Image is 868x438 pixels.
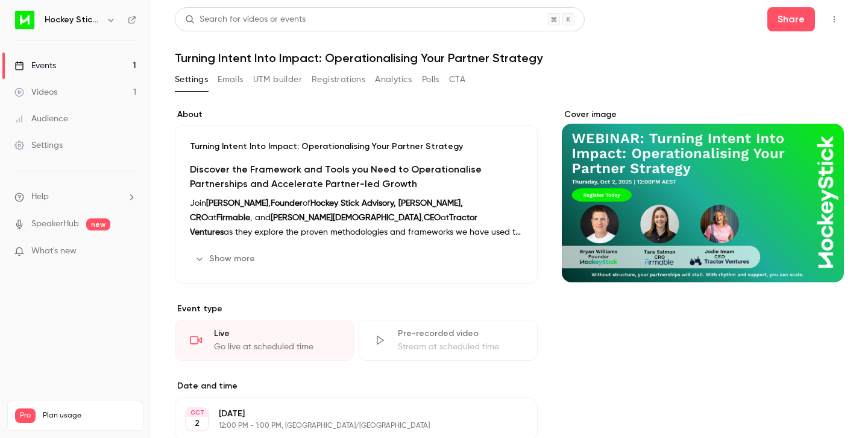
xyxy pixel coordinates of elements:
[14,60,56,72] div: Events
[14,113,68,125] div: Audience
[43,411,136,421] span: Plan usage
[185,13,306,26] div: Search for videos or events
[219,408,474,420] p: [DATE]
[86,218,110,230] span: new
[175,51,844,65] h1: Turning Intent Into Impact: Operationalising Your Partner Strategy
[375,70,412,89] button: Analytics
[359,320,538,361] div: Pre-recorded videoStream at scheduled time
[214,328,339,340] div: Live
[14,139,63,151] div: Settings
[218,70,243,89] button: Emails
[175,303,538,315] p: Event type
[14,191,136,203] li: help-dropdown-opener
[310,199,463,208] strong: Hockey Stick Advisory, [PERSON_NAME],
[195,417,200,430] p: 2
[31,245,77,258] span: What's new
[31,218,79,230] a: SpeakerHub
[562,109,844,282] section: Cover image
[312,70,365,89] button: Registrations
[122,246,136,257] iframe: Noticeable Trigger
[449,70,465,89] button: CTA
[190,214,208,222] strong: CRO
[216,214,250,222] strong: Firmable
[206,199,268,208] strong: [PERSON_NAME]
[422,70,439,89] button: Polls
[15,408,36,423] span: Pro
[271,199,303,208] strong: Founder
[175,70,208,89] button: Settings
[398,341,523,353] div: Stream at scheduled time
[175,320,354,361] div: LiveGo live at scheduled time
[186,408,208,417] div: OCT
[767,7,815,31] button: Share
[253,70,302,89] button: UTM builder
[219,421,474,431] p: 12:00 PM - 1:00 PM, [GEOGRAPHIC_DATA]/[GEOGRAPHIC_DATA]
[45,14,101,26] h6: Hockey Stick Advisory
[398,328,523,340] div: Pre-recorded video
[15,10,34,30] img: Hockey Stick Advisory
[190,196,523,240] p: Join , of at , and , at as they explore the proven methodologies and frameworks we have used to h...
[214,341,339,353] div: Go live at scheduled time
[31,191,49,203] span: Help
[271,214,421,222] strong: [PERSON_NAME][DEMOGRAPHIC_DATA]
[190,141,523,153] p: Turning Intent Into Impact: Operationalising Your Partner Strategy
[14,86,57,98] div: Videos
[175,380,538,392] label: Date and time
[190,249,262,268] button: Show more
[175,109,538,121] label: About
[190,163,482,189] strong: Discover the Framework and Tools you Need to Operationalise Partnerships and Accelerate Partner-l...
[424,214,441,222] strong: CEO
[562,109,844,121] label: Cover image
